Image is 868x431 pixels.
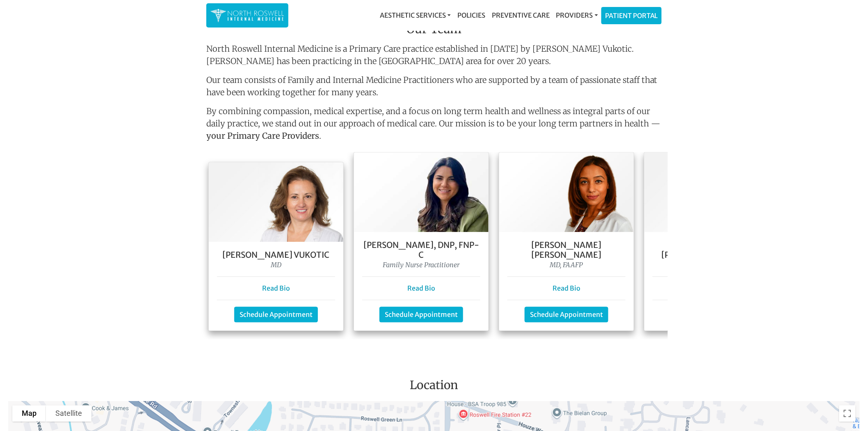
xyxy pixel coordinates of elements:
[362,241,480,260] h5: [PERSON_NAME], DNP, FNP- C
[550,261,583,269] i: MD, FAAFP
[839,406,856,422] button: Toggle fullscreen view
[262,284,290,293] a: Read Bio
[489,7,553,23] a: Preventive Care
[377,7,454,23] a: Aesthetic Services
[525,307,608,323] a: Schedule Appointment
[653,241,771,260] h5: [PERSON_NAME] [PERSON_NAME], FNP-C
[379,307,463,323] a: Schedule Appointment
[206,74,662,99] p: Our team consists of Family and Internal Medicine Practitioners who are supported by a team of pa...
[553,7,601,23] a: Providers
[602,7,661,24] a: Patient Portal
[234,307,318,323] a: Schedule Appointment
[217,250,335,260] h5: [PERSON_NAME] Vukotic
[271,261,281,269] i: MD
[507,241,626,260] h5: [PERSON_NAME] [PERSON_NAME]
[454,7,489,23] a: Policies
[553,284,580,293] a: Read Bio
[46,406,91,422] button: Show satellite imagery
[12,406,46,422] button: Show street map
[499,153,634,232] img: Dr. Farah Mubarak Ali MD, FAAFP
[210,7,284,23] img: North Roswell Internal Medicine
[206,105,662,146] p: By combining compassion, medical expertise, and a focus on long term health and wellness as integ...
[209,163,343,242] img: Dr. Goga Vukotis
[383,261,460,269] i: Family Nurse Practitioner
[6,379,862,396] h3: Location
[407,284,435,293] a: Read Bio
[206,23,662,40] h3: Our Team
[206,131,319,141] strong: your Primary Care Providers
[206,43,662,68] p: North Roswell Internal Medicine is a Primary Care practice established in [DATE] by [PERSON_NAME]...
[644,153,779,232] img: Keela Weeks Leger, FNP-C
